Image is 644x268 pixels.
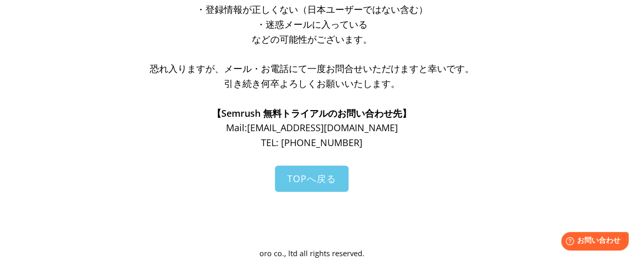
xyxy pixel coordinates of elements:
span: などの可能性がございます。 [252,33,372,45]
span: 引き続き何卒よろしくお願いいたします。 [224,77,400,90]
span: ・登録情報が正しくない（日本ユーザーではない含む） [196,3,428,15]
span: TEL: [PHONE_NUMBER] [261,136,362,149]
span: TOPへ戻る [287,172,336,185]
a: TOPへ戻る [275,166,349,192]
span: 【Semrush 無料トライアルのお問い合わせ先】 [212,107,411,119]
span: Mail: [EMAIL_ADDRESS][DOMAIN_NAME] [226,121,398,134]
span: ・迷惑メールに入っている [256,18,368,30]
span: 恐れ入りますが、メール・お電話にて一度お問合せいただけますと幸いです。 [150,62,474,75]
iframe: Help widget launcher [552,228,633,257]
span: oro co., ltd all rights reserved. [259,248,364,258]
